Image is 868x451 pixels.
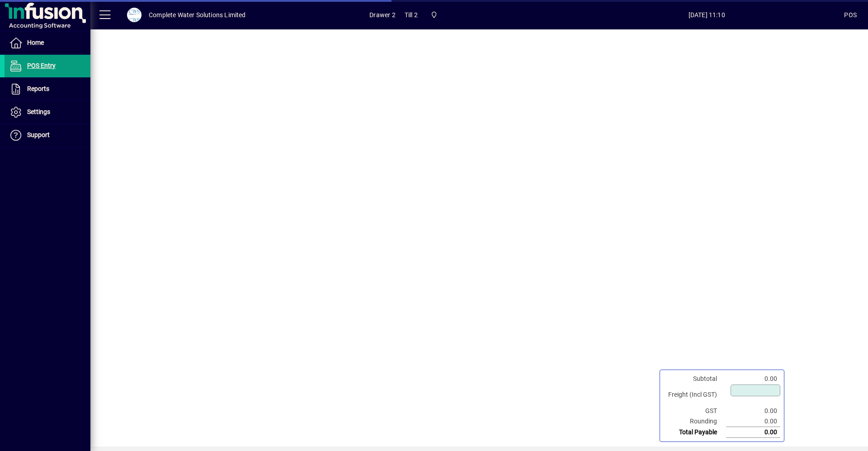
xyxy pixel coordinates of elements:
a: Support [5,124,90,147]
span: Home [27,39,44,46]
td: 0.00 [726,416,780,427]
span: [DATE] 11:10 [569,8,844,22]
td: Subtotal [664,374,726,384]
span: Reports [27,85,49,92]
a: Reports [5,78,90,100]
a: Settings [5,101,90,123]
span: Support [27,131,50,138]
a: Home [5,32,90,54]
td: Rounding [664,416,726,427]
span: Settings [27,108,50,115]
button: Profile [120,7,149,23]
span: POS Entry [27,62,56,69]
td: Total Payable [664,427,726,438]
span: Drawer 2 [369,8,395,22]
td: 0.00 [726,406,780,416]
td: 0.00 [726,374,780,384]
td: GST [664,406,726,416]
span: Till 2 [405,8,418,22]
div: POS [844,8,857,22]
td: 0.00 [726,427,780,438]
div: Complete Water Solutions Limited [149,8,246,22]
td: Freight (Incl GST) [664,384,726,406]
